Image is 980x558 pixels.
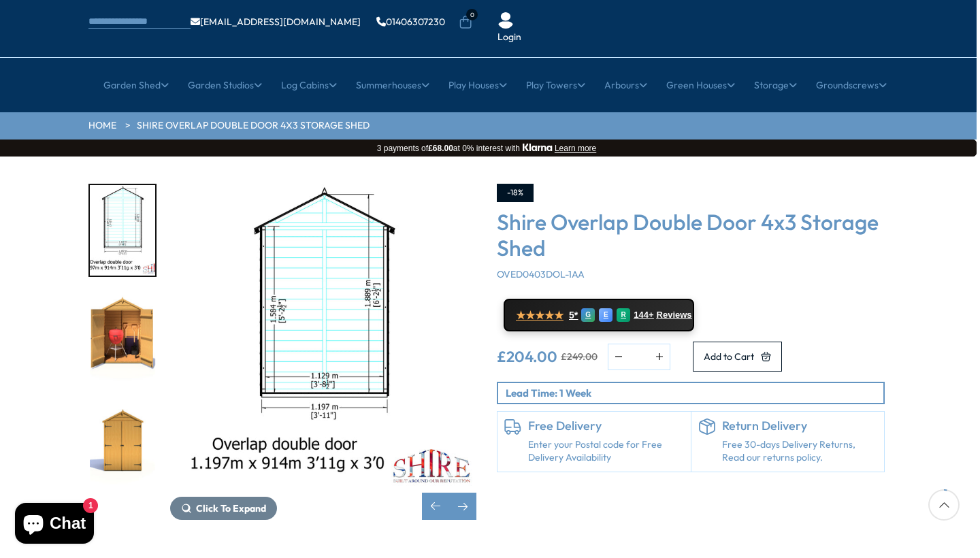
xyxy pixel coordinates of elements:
[599,308,612,322] div: E
[693,342,782,372] button: Add to Cart
[704,352,754,361] span: Add to Cart
[634,310,653,321] span: 144+
[754,68,797,102] a: Storage
[90,292,155,382] img: Overlap4x3DoubleDoor000OPENLIFESTYLE_152080ae-e15d-4ad0-8e93-1a977b948f51_200x200.jpg
[497,268,585,280] span: OVED0403DOL-1AA
[90,398,155,489] img: Overlap4x3DoubleDoor000_f477cff1-9433-465b-bb5f-2822b86ca6bb_200x200.jpg
[459,16,472,29] a: 0
[657,310,692,321] span: Reviews
[88,291,157,384] div: 5 / 8
[376,17,445,27] a: 01406307230
[516,309,563,322] span: ★★★★★
[103,68,169,102] a: Garden Shed
[188,68,262,102] a: Garden Studios
[497,209,885,261] h3: Shire Overlap Double Door 4x3 Storage Shed
[356,68,429,102] a: Summerhouses
[816,68,887,102] a: Groundscrews
[722,438,878,465] p: Free 30-days Delivery Returns, Read our returns policy.
[528,438,684,465] a: Enter your Postal code for Free Delivery Availability
[191,17,361,27] a: [EMAIL_ADDRESS][DOMAIN_NAME]
[422,493,449,520] div: Previous slide
[497,31,521,44] a: Login
[170,497,277,520] button: Click To Expand
[90,185,155,276] img: Overlap4x3DoubleDoorinternal_32f1a28b-92d4-403f-8d6e-f22d085c5f8f_200x200.jpg
[561,352,598,361] del: £249.00
[170,184,476,490] img: Shire Overlap Double Door 4x3 Storage Shed - Best Shed
[137,119,370,133] a: Shire Overlap Double Door 4x3 Storage Shed
[449,493,476,520] div: Next slide
[88,184,157,277] div: 4 / 8
[528,419,684,433] h6: Free Delivery
[281,68,337,102] a: Log Cabins
[526,68,585,102] a: Play Towers
[497,184,534,202] div: -18%
[581,308,595,322] div: G
[11,503,98,547] inbox-online-store-chat: Shopify online store chat
[497,349,557,364] ins: £204.00
[448,68,507,102] a: Play Houses
[466,9,478,20] span: 0
[722,419,878,433] h6: Return Delivery
[88,119,116,133] a: HOME
[170,184,476,520] div: 4 / 8
[506,386,883,400] p: Lead Time: 1 Week
[88,397,157,490] div: 6 / 8
[497,12,514,29] img: User Icon
[504,299,694,331] a: ★★★★★ 5* G E R 144+ Reviews
[617,308,630,322] div: R
[666,68,735,102] a: Green Houses
[196,502,266,514] span: Click To Expand
[604,68,647,102] a: Arbours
